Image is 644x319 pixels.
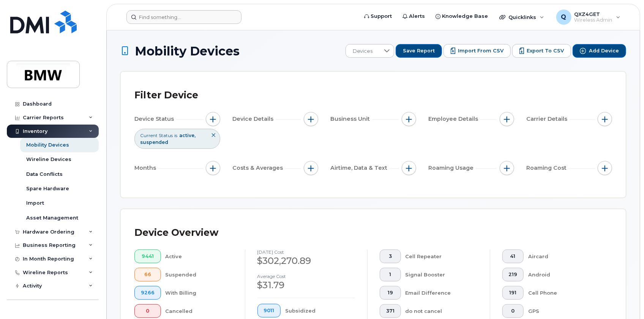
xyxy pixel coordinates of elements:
[257,254,355,267] div: $302,270.89
[330,115,372,123] span: Business Unit
[428,115,480,123] span: Employee Details
[508,253,517,259] span: 41
[141,272,155,278] span: 66
[264,308,274,314] span: 9011
[502,304,524,318] button: 0
[134,286,161,300] button: 9266
[386,272,395,278] span: 1
[134,268,161,281] button: 66
[502,286,524,300] button: 191
[512,44,571,58] button: Export to CSV
[232,115,276,123] span: Device Details
[140,139,168,145] span: suspended
[502,268,524,281] button: 219
[179,133,196,138] span: active
[134,115,176,123] span: Device Status
[380,304,401,318] button: 371
[380,286,401,300] button: 19
[406,304,478,318] div: do not cancel
[232,164,285,172] span: Costs & Averages
[611,286,638,313] iframe: Messenger Launcher
[428,164,476,172] span: Roaming Usage
[166,268,233,281] div: Suspended
[134,223,218,243] div: Device Overview
[141,308,155,314] span: 0
[406,286,478,300] div: Email Difference
[528,268,600,281] div: Android
[380,250,401,263] button: 3
[406,250,478,263] div: Cell Repeater
[444,44,511,58] button: Import from CSV
[528,286,600,300] div: Cell Phone
[528,304,600,318] div: GPS
[257,304,281,317] button: 9011
[386,253,395,259] span: 3
[174,132,177,139] span: is
[386,308,395,314] span: 371
[257,274,355,279] h4: Average cost
[166,286,233,300] div: With Billing
[285,304,355,317] div: Subsidized
[135,44,240,58] span: Mobility Devices
[134,250,161,263] button: 9441
[330,164,390,172] span: Airtime, Data & Text
[573,44,626,58] button: Add Device
[257,279,355,292] div: $31.79
[141,290,155,296] span: 9266
[528,250,600,263] div: Aircard
[257,250,355,254] h4: [DATE] cost
[134,304,161,318] button: 0
[458,47,504,54] span: Import from CSV
[406,268,478,281] div: Signal Booster
[403,47,435,54] span: Save Report
[166,304,233,318] div: Cancelled
[380,268,401,281] button: 1
[166,250,233,263] div: Active
[141,253,155,259] span: 9441
[386,290,395,296] span: 19
[508,308,517,314] span: 0
[134,85,198,105] div: Filter Device
[346,44,380,58] span: Devices
[526,164,569,172] span: Roaming Cost
[589,47,619,54] span: Add Device
[508,290,517,296] span: 191
[140,132,173,139] span: Current Status
[508,272,517,278] span: 219
[526,115,570,123] span: Carrier Details
[134,164,158,172] span: Months
[527,47,564,54] span: Export to CSV
[502,250,524,263] button: 41
[396,44,442,58] button: Save Report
